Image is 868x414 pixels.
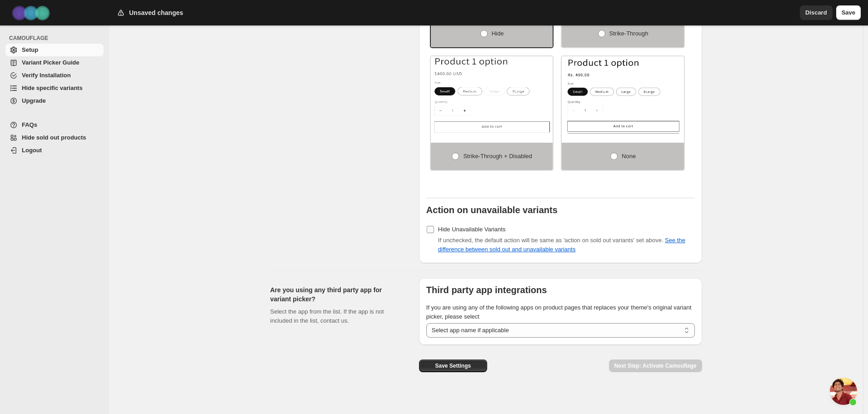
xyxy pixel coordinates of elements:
img: Strike-through + Disabled [431,56,553,134]
span: Hide specific variants [22,85,83,91]
a: Logout [5,144,104,157]
span: Hide [492,30,504,37]
a: Variant Picker Guide [5,56,104,69]
b: Third party app integrations [426,285,547,295]
button: Discard [800,5,833,20]
b: Action on unavailable variants [426,205,558,215]
div: Open chat [830,378,857,405]
span: Select the app from the list. If the app is not included in the list, contact us. [270,308,384,324]
a: Hide specific variants [5,82,104,95]
span: CAMOUFLAGE [9,35,105,42]
span: Strike-through + Disabled [463,153,532,160]
span: If unchecked, the default action will be same as 'action on sold out variants' set above. [438,237,685,253]
span: Setup [22,46,38,53]
span: Verify Installation [22,72,71,79]
h2: Unsaved changes [129,8,183,17]
span: None [622,153,636,160]
span: Logout [22,147,42,154]
span: Upgrade [22,97,46,104]
a: Upgrade [5,95,104,107]
span: If you are using any of the following apps on product pages that replaces your theme's original v... [426,304,692,320]
a: FAQs [5,119,104,131]
span: Hide Unavailable Variants [438,226,506,233]
span: Discard [805,8,827,17]
button: Save [836,5,861,20]
span: Variant Picker Guide [22,59,79,66]
a: Verify Installation [5,69,104,82]
span: FAQs [22,121,37,128]
span: Strike-through [609,30,649,37]
span: Hide sold out products [22,134,86,141]
span: Save [842,8,855,17]
img: None [562,56,684,134]
span: Save Settings [435,362,471,369]
a: Hide sold out products [5,131,104,144]
a: Setup [5,44,104,56]
button: Save Settings [419,359,487,372]
h2: Are you using any third party app for variant picker? [270,285,404,304]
